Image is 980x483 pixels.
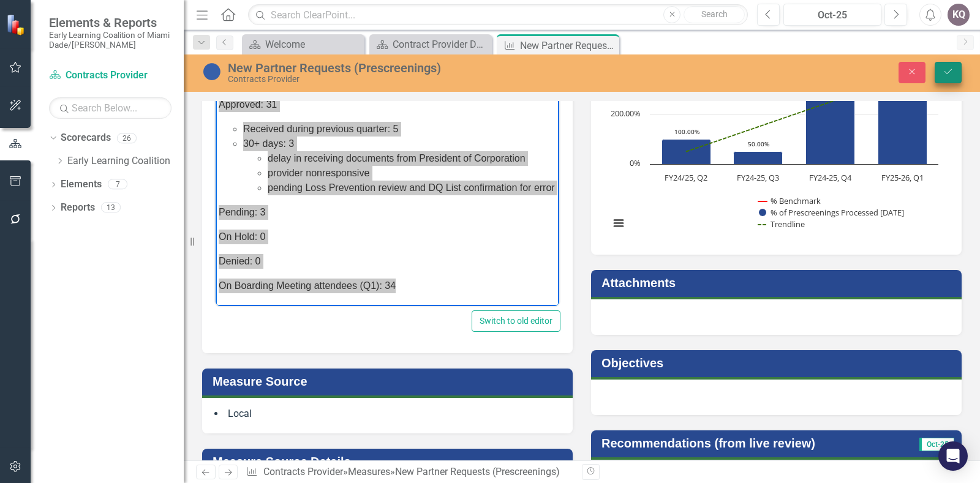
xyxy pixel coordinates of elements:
[701,9,728,19] span: Search
[472,310,560,332] button: Switch to old editor
[601,436,904,450] h3: Recommendations (from live review)
[881,172,924,183] text: FY25-26, Q1
[520,38,616,53] div: New Partner Requests (Prescreenings)
[348,466,390,477] a: Measures
[49,69,171,83] a: Contracts Provider
[611,108,641,119] text: 200.00%
[61,131,111,145] a: Scorecards
[919,438,954,451] span: Oct-25
[265,37,361,52] div: Welcome
[108,179,127,190] div: 7
[49,30,171,50] small: Early Learning Coalition of Miami Dade/[PERSON_NAME]
[61,201,95,215] a: Reports
[263,466,343,477] a: Contracts Provider
[662,78,927,165] g: % of Prescreenings Processed within 30 days, series 2 of 3. Bar series with 4 bars.
[610,214,627,231] button: View chart menu, Chart
[202,62,222,81] img: No Information
[684,6,745,23] button: Search
[61,178,102,192] a: Elements
[948,4,970,26] button: KQ
[758,219,805,230] button: Show Trendline
[101,203,121,213] div: 13
[245,37,361,52] a: Welcome
[117,133,137,143] div: 26
[603,59,949,242] div: Chart. Highcharts interactive chart.
[213,455,567,468] h3: Measure Source Details
[630,157,641,168] text: 0%
[213,375,567,388] h3: Measure Source
[758,195,821,206] button: Show % Benchmark
[684,137,688,142] g: % Benchmark, series 1 of 3. Line with 4 data points.
[759,207,933,218] button: Show % of Prescreenings Processed within 30 days
[393,37,489,52] div: Contract Provider Dashboard
[809,172,852,183] text: FY24-25, Q4
[601,276,956,290] h3: Attachments
[603,59,944,242] svg: Interactive chart
[228,408,252,419] span: Local
[662,140,711,165] path: FY24/25, Q2, 100. % of Prescreenings Processed within 30 days.
[216,92,559,306] iframe: Rich Text Area
[806,90,855,165] path: FY24-25, Q4, 300. % of Prescreenings Processed within 30 days.
[49,15,171,30] span: Elements & Reports
[228,61,624,75] div: New Partner Requests (Prescreenings)
[601,356,956,370] h3: Objectives
[67,154,184,168] a: Early Learning Coalition
[737,172,779,183] text: FY24-25, Q3
[395,466,560,477] div: New Partner Requests (Prescreenings)
[734,152,783,165] path: FY24-25, Q3, 50. % of Prescreenings Processed within 30 days.
[665,172,707,183] text: FY24/25, Q2
[6,14,28,36] img: ClearPoint Strategy
[748,140,769,148] text: 50.00%
[228,75,624,84] div: Contracts Provider
[783,4,881,26] button: Oct-25
[674,127,699,136] text: 100.00%
[248,4,748,26] input: Search ClearPoint...
[788,8,877,23] div: Oct-25
[878,78,927,165] path: FY25-26, Q1, 350. % of Prescreenings Processed within 30 days.
[246,465,573,479] div: » »
[938,441,968,471] div: Open Intercom Messenger
[372,37,489,52] a: Contract Provider Dashboard
[49,97,171,119] input: Search Below...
